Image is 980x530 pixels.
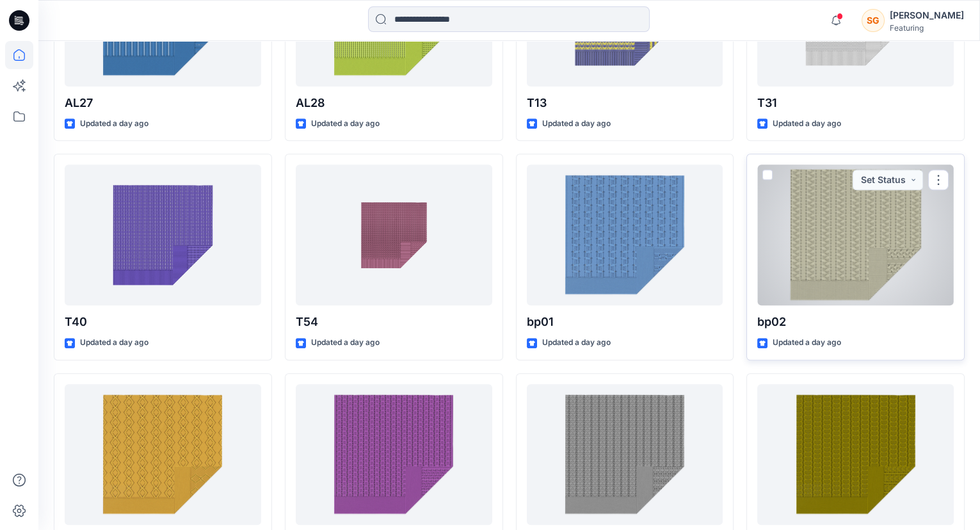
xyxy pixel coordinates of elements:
[757,165,954,305] a: bp02
[890,23,964,33] div: Featuring
[65,384,261,525] a: bp03
[773,117,841,131] p: Updated a day ago
[65,94,261,112] p: AL27
[773,336,841,349] p: Updated a day ago
[80,336,149,349] p: Updated a day ago
[296,94,492,112] p: AL28
[757,94,954,112] p: T31
[890,8,964,23] div: [PERSON_NAME]
[296,165,492,305] a: T54
[542,336,611,349] p: Updated a day ago
[311,117,380,131] p: Updated a day ago
[527,313,723,331] p: bp01
[296,384,492,525] a: bp04
[862,9,885,32] div: SG
[296,313,492,331] p: T54
[65,313,261,331] p: T40
[542,117,611,131] p: Updated a day ago
[65,165,261,305] a: T40
[757,384,954,525] a: bp06
[527,384,723,525] a: bp05
[527,94,723,112] p: T13
[757,313,954,331] p: bp02
[311,336,380,349] p: Updated a day ago
[80,117,149,131] p: Updated a day ago
[527,165,723,305] a: bp01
